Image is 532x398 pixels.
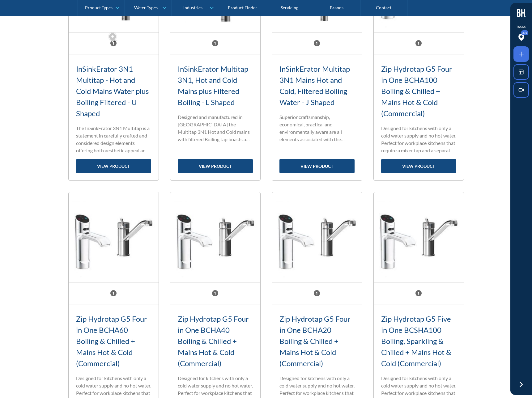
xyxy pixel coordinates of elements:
[134,5,158,10] div: Water Types
[183,5,202,10] div: Industries
[178,63,253,108] h3: InSinkErator Multitap 3N1, Hot and Cold Mains plus Filtered Boiling - L Shaped
[178,113,253,143] p: Designed and manufactured in [GEOGRAPHIC_DATA] the Multitap 3N1 Hot and Cold mains with filtered ...
[279,313,355,369] h3: Zip Hydrotap G5 Four in One BCHA20 Boiling & Chilled + Mains Hot & Cold (Commercial)
[279,113,355,143] p: Superior craftsmanship, economical, practical and environmentally aware are all elements associat...
[170,192,260,282] img: Zip Hydrotap G5 Four in One BCHA40 Boiling & Chilled + Mains Hot & Cold (Commercial)
[381,63,456,119] h3: Zip Hydrotap G5 Four in One BCHA100 Boiling & Chilled + Mains Hot & Cold (Commercial)
[178,159,253,173] a: view product
[381,159,456,173] a: view product
[272,192,362,282] img: Zip Hydrotap G5 Four in One BCHA20 Boiling & Chilled + Mains Hot & Cold (Commercial)
[381,125,456,154] p: Designed for kitchens with only a cold water supply and no hot water. Perfect for workplace kitch...
[178,313,253,369] h3: Zip Hydrotap G5 Four in One BCHA40 Boiling & Chilled + Mains Hot & Cold (Commercial)
[76,63,151,119] h3: InSinkErator 3N1 Multitap - Hot and Cold Mains Water plus Boiling Filtered - U Shaped
[381,313,456,369] h3: Zip Hydrotap G5 Five in One BCSHA100 Boiling, Sparkling & Chilled + Mains Hot & Cold (Commercial)
[76,313,151,369] h3: Zip Hydrotap G5 Four in One BCHA60 Boiling & Chilled + Mains Hot & Cold (Commercial)
[76,125,151,154] p: The InSinkErator 3N1 Multitap is a statement in carefully crafted and considered design elements ...
[279,159,355,173] a: view product
[85,5,113,10] div: Product Types
[76,159,151,173] a: view product
[279,63,355,108] h3: InSinkErator Multitap 3N1 Mains Hot and Cold, Filtered Boiling Water - J Shaped
[374,192,464,282] img: Zip Hydrotap G5 Five in One BCSHA100 Boiling, Sparkling & Chilled + Mains Hot & Cold (Commercial)
[69,192,159,282] img: Zip Hydrotap G5 Four in One BCHA60 Boiling & Chilled + Mains Hot & Cold (Commercial)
